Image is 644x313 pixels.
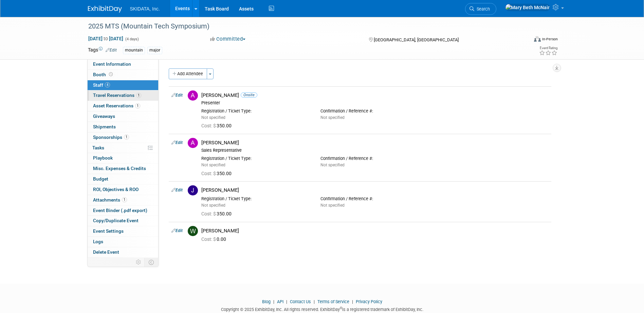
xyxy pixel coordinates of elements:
[144,258,158,267] td: Toggle Event Tabs
[201,171,234,176] span: 350.00
[93,61,131,67] span: Event Information
[93,218,139,223] span: Copy/Duplicate Event
[133,258,145,267] td: Personalize Event Tab Strip
[320,108,429,114] div: Confirmation / Reference #:
[317,299,349,304] a: Terms of Service
[188,226,198,236] img: W.jpg
[93,92,141,98] span: Travel Reservations
[201,163,225,167] span: Not specified
[93,208,147,213] span: Event Binder (.pdf export)
[201,100,549,106] div: Presenter
[105,82,110,87] span: 4
[88,46,117,54] td: Tags
[88,185,158,195] a: ROI, Objectives & ROO
[92,145,104,150] span: Tasks
[171,93,183,98] a: Edit
[88,247,158,257] a: Delete Event
[465,3,496,15] a: Search
[201,211,234,216] span: 350.00
[188,138,198,148] img: A.jpg
[284,299,289,304] span: |
[88,80,158,90] a: Staff4
[93,124,116,129] span: Shipments
[93,228,124,234] span: Event Settings
[108,72,114,77] span: Booth not reserved yet
[374,37,459,42] span: [GEOGRAPHIC_DATA], [GEOGRAPHIC_DATA]
[201,115,225,120] span: Not specified
[312,299,316,304] span: |
[93,166,146,171] span: Misc. Expenses & Credits
[93,197,127,203] span: Attachments
[201,92,549,99] div: [PERSON_NAME]
[488,35,558,45] div: Event Format
[201,140,549,146] div: [PERSON_NAME]
[88,59,158,69] a: Event Information
[124,134,129,140] span: 1
[201,236,229,242] span: 0.00
[103,36,109,41] span: to
[539,46,557,50] div: Event Rating
[147,47,162,54] div: major
[474,6,490,12] span: Search
[201,228,549,234] div: [PERSON_NAME]
[88,122,158,132] a: Shipments
[93,176,108,182] span: Budget
[88,237,158,247] a: Logs
[277,299,283,304] a: API
[534,36,541,42] img: Format-Inperson.png
[201,123,217,128] span: Cost: $
[171,188,183,192] a: Edit
[88,195,158,205] a: Attachments1
[88,216,158,226] a: Copy/Duplicate Event
[93,72,114,77] span: Booth
[130,6,160,12] span: SKIDATA, Inc.
[320,156,429,161] div: Confirmation / Reference #:
[93,187,139,192] span: ROI, Objectives & ROO
[93,239,103,244] span: Logs
[88,174,158,184] a: Budget
[106,48,117,53] a: Edit
[201,148,549,153] div: Sales Representative
[93,134,129,140] span: Sponsorships
[86,20,518,33] div: 2025 MTS (Mountain Tech Symposium)
[201,203,225,208] span: Not specified
[201,187,549,193] div: [PERSON_NAME]
[201,156,310,161] div: Registration / Ticket Type:
[88,153,158,163] a: Playbook
[356,299,382,304] a: Privacy Policy
[93,113,115,119] span: Giveaways
[88,36,124,42] span: [DATE] [DATE]
[340,306,342,310] sup: ®
[125,37,139,41] span: (4 days)
[188,90,198,101] img: A.jpg
[505,4,550,11] img: Mary Beth McNair
[88,206,158,216] a: Event Binder (.pdf export)
[88,90,158,101] a: Travel Reservations1
[171,140,183,145] a: Edit
[135,103,140,108] span: 1
[93,103,140,108] span: Asset Reservations
[93,249,119,255] span: Delete Event
[262,299,271,304] a: Blog
[136,93,141,98] span: 1
[290,299,311,304] a: Contact Us
[320,203,345,208] span: Not specified
[201,123,234,128] span: 350.00
[542,37,558,42] div: In-Person
[241,92,257,98] span: Onsite
[188,185,198,195] img: J.jpg
[350,299,355,304] span: |
[201,211,217,216] span: Cost: $
[88,164,158,174] a: Misc. Expenses & Credits
[88,226,158,236] a: Event Settings
[88,132,158,143] a: Sponsorships1
[171,228,183,233] a: Edit
[320,163,345,167] span: Not specified
[201,236,217,242] span: Cost: $
[208,36,248,43] button: Committed
[93,155,113,161] span: Playbook
[88,143,158,153] a: Tasks
[123,47,145,54] div: mountain
[320,115,345,120] span: Not specified
[88,6,122,13] img: ExhibitDay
